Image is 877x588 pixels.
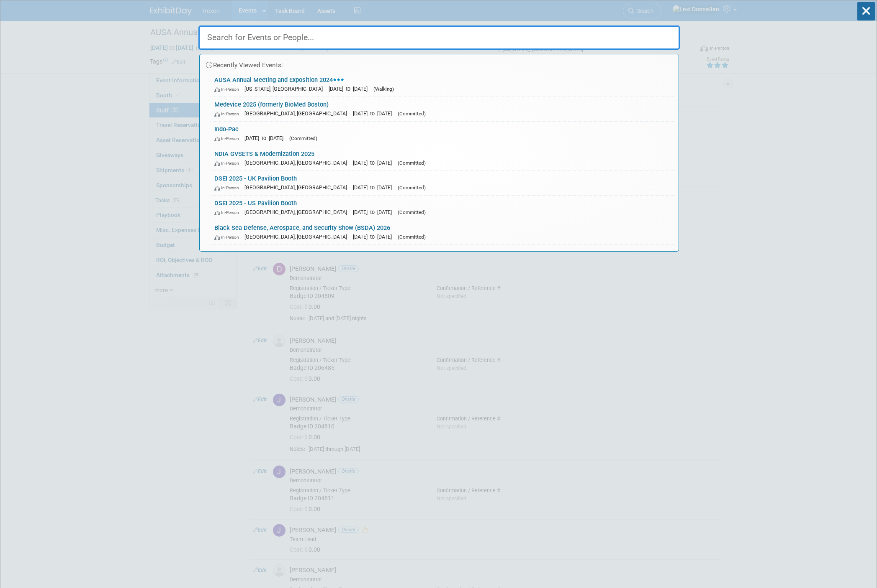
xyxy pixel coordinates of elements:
span: (Committed) [398,234,426,240]
span: [DATE] to [DATE] [353,110,396,117]
span: [GEOGRAPHIC_DATA], [GEOGRAPHIC_DATA] [244,160,351,166]
input: Search for Events or People... [198,25,680,50]
span: [US_STATE], [GEOGRAPHIC_DATA] [244,86,327,92]
span: [DATE] to [DATE] [329,86,372,92]
span: [DATE] to [DATE] [353,234,396,240]
div: Recently Viewed Events: [204,54,674,72]
span: [GEOGRAPHIC_DATA], [GEOGRAPHIC_DATA] [244,110,351,117]
span: [DATE] to [DATE] [353,160,396,166]
span: In-Person [214,234,243,240]
span: In-Person [214,210,243,215]
span: [GEOGRAPHIC_DATA], [GEOGRAPHIC_DATA] [244,234,351,240]
span: In-Person [214,111,243,117]
span: [DATE] to [DATE] [353,209,396,215]
span: [GEOGRAPHIC_DATA], [GEOGRAPHIC_DATA] [244,184,351,191]
a: Medevice 2025 (formerly BioMed Boston) In-Person [GEOGRAPHIC_DATA], [GEOGRAPHIC_DATA] [DATE] to [... [210,97,674,121]
span: In-Person [214,185,243,191]
span: (Committed) [398,209,426,215]
span: (Committed) [398,185,426,191]
span: [DATE] to [DATE] [244,135,288,141]
span: (Committed) [398,111,426,117]
span: (Committed) [289,135,317,141]
a: DSEI 2025 - UK Pavilion Booth In-Person [GEOGRAPHIC_DATA], [GEOGRAPHIC_DATA] [DATE] to [DATE] (Co... [210,171,674,195]
a: Indo-Pac In-Person [DATE] to [DATE] (Committed) [210,122,674,146]
span: (Committed) [398,160,426,166]
span: In-Person [214,87,243,92]
span: In-Person [214,160,243,166]
a: NDIA GVSETS & Modernization 2025 In-Person [GEOGRAPHIC_DATA], [GEOGRAPHIC_DATA] [DATE] to [DATE] ... [210,146,674,171]
span: In-Person [214,136,243,141]
a: Black Sea Defense, Aerospace, and Security Show (BSDA) 2026 In-Person [GEOGRAPHIC_DATA], [GEOGRAP... [210,220,674,244]
a: DSEI 2025 - US Pavilion Booth In-Person [GEOGRAPHIC_DATA], [GEOGRAPHIC_DATA] [DATE] to [DATE] (Co... [210,196,674,220]
a: AUSA Annual Meeting and Exposition 2024 In-Person [US_STATE], [GEOGRAPHIC_DATA] [DATE] to [DATE] ... [210,72,674,97]
span: (Walking) [373,86,394,92]
span: [GEOGRAPHIC_DATA], [GEOGRAPHIC_DATA] [244,209,351,215]
span: [DATE] to [DATE] [353,184,396,191]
